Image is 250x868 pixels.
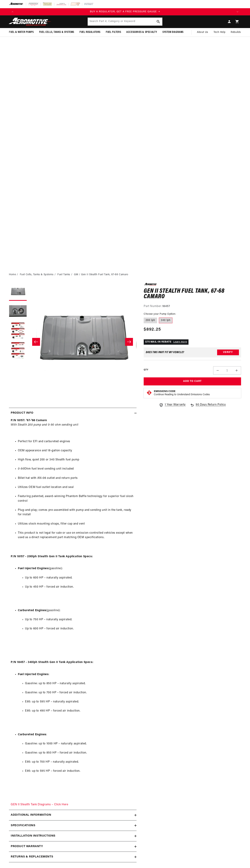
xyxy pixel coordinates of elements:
[9,283,137,400] media-gallery: Gallery Viewer
[165,403,186,407] span: 1 Year Warranty
[144,304,241,309] div: Part Number:
[11,803,68,806] a: GEN II Stealth Tank Diagrams – Click Here
[9,810,137,820] summary: Additional information
[88,18,162,26] input: Search Part #, Category or Keyword
[126,30,157,34] span: Accessories & Specialty
[144,312,176,316] legend: Choose your Pump Option:
[11,661,93,664] strong: P/N 18457 - 340lph Stealth Gen II Tank Application Specs:
[144,326,161,333] span: $892.25
[18,439,135,444] li: Perfect for EFI and carbureted engines
[18,467,135,471] li: Ohm fuel level sending unit included
[25,576,135,580] li: Up to 600 HP – naturally aspirated.
[9,8,16,15] button: Translation missing: en.sections.announcements.previous_announcement
[18,485,135,490] li: Utilizes OEM fuel outlet location and seal
[9,303,27,320] button: Load image 2 in gallery view
[16,10,234,14] div: Announcement
[18,458,135,462] li: High flow, quiet 200 or 340 Stealth fuel pump
[18,733,46,736] strong: Carbureted Engines
[25,690,135,695] li: Gasoline: up to 700 HP – forced air induction.
[9,342,27,360] button: Load image 4 in gallery view
[81,273,128,277] li: Gen II Stealth Fuel Tank, 67-68 Camaro
[6,28,36,36] summary: Fuel & Water Pumps
[18,448,135,453] li: OEM appearance and 18-gallon capacity
[11,823,35,828] h2: Specifications
[11,855,53,859] h2: Returns & replacements
[125,338,133,346] button: Slide right
[144,368,148,371] label: QTY
[9,820,137,831] summary: Specifications
[74,273,78,277] a: GM
[16,10,234,14] div: 1 of 4
[160,28,186,36] summary: System Diagrams
[9,852,137,862] summary: Returns & replacements
[197,31,208,34] span: About Us
[11,423,78,426] em: With Stealth 200 pump and 0-90 ohm sending unit
[154,390,175,393] strong: Emissions Code
[11,844,43,849] h2: Product warranty
[9,322,27,340] button: Load image 3 in gallery view
[11,813,51,817] h2: Additional information
[9,831,137,841] summary: Installation Instructions
[9,283,27,301] button: Load image 1 in gallery view
[194,28,211,37] a: About Us
[25,769,135,774] li: E85: up to 595 HP – forced air induction.
[18,467,24,470] em: 0-90
[25,585,135,589] li: Up to 450 HP – forced air induction.
[144,318,157,323] label: 200 lph
[211,28,228,37] summary: Tech Help
[11,555,93,558] strong: P/N 18157 - 200lph Stealth Gen II Tank Application Specs:
[18,476,135,481] li: Billet hat with AN-06 outlet and return ports
[162,305,170,308] strong: 18457
[9,408,137,418] summary: Product Info
[8,18,52,26] img: Aeromotive
[106,30,121,34] span: Fuel Filters
[146,351,184,354] div: Does This part fit My vehicle?
[103,28,124,36] summary: Fuel Filters
[25,700,135,704] li: E85: up to 595 HP – naturally aspirated.
[154,393,210,396] p: Continue Reading to Understand Emissions Codes
[36,28,77,36] summary: Fuel Cells, Tanks & Systems
[25,709,135,713] li: E85: up to 490 HP – forced air induction.
[231,30,241,34] span: Rebuilds
[144,288,241,300] h1: Gen II Stealth Fuel Tank, 67-68 Camaro
[9,30,34,34] span: Fuel & Water Pumps
[18,508,135,517] li: Plug-and-play; comes pre-assembled with pump and sending unit in the tank, ready for install
[80,30,100,34] span: Fuel Regulators
[18,672,135,728] li: :
[154,390,210,396] button: Emissions CodeContinue Reading to Understand Emissions Codes
[90,10,157,13] span: BUY A REGULATOR, GET A FREE PRESSURE GAUGE
[11,411,33,415] h2: Product Info
[39,30,74,34] span: Fuel Cells, Tanks & Systems
[159,403,186,407] a: 1 Year Warranty
[9,841,137,852] summary: Product warranty
[124,28,160,36] summary: Accessories & Specialty
[196,403,226,411] span: 90 Days Return Policy
[146,390,152,396] img: Emissions code
[144,377,241,385] button: Add to Cart
[25,627,135,631] li: Up to 600 HP – forced air induction.
[20,273,57,277] li: Fuel Cells, Tanks & Systems
[77,28,103,36] summary: Fuel Regulators
[9,273,241,277] nav: breadcrumbs
[18,494,135,503] li: Featuring patented, award-winning Phantom Baffle technology for superior fuel slosh control
[11,834,55,838] h2: Installation Instructions
[25,617,135,622] li: Up to 750 HP – naturally aspirated.
[9,273,16,277] a: Home
[18,609,46,612] strong: Carbureted Engines
[25,742,135,746] li: Gasoline: up to 1000 HP – naturally aspirated.
[173,341,187,343] a: Learn more
[144,339,189,345] p: $75 MAIL-IN REBATE
[18,732,135,788] li: :
[234,8,241,15] button: Translation missing: en.sections.announcements.next_announcement
[57,273,70,277] a: Fuel Tanks
[25,681,135,686] li: Gasoline: up to 850 HP – naturally aspirated.
[214,30,225,34] span: Tech Help
[154,18,162,26] button: Search Part #, Category or Keyword
[16,10,234,14] a: BUY A REGULATOR, GET A FREE PRESSURE GAUGE
[159,318,172,323] label: 340 lph
[18,522,135,526] li: Utilizes stock mounting straps, filler cap and vent
[190,403,226,411] a: 90 Days Return Policy
[18,608,135,646] li: (gasoline):
[18,566,135,604] li: (gasoline):
[25,751,135,755] li: Gasoline: up to 850 HP – forced air induction.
